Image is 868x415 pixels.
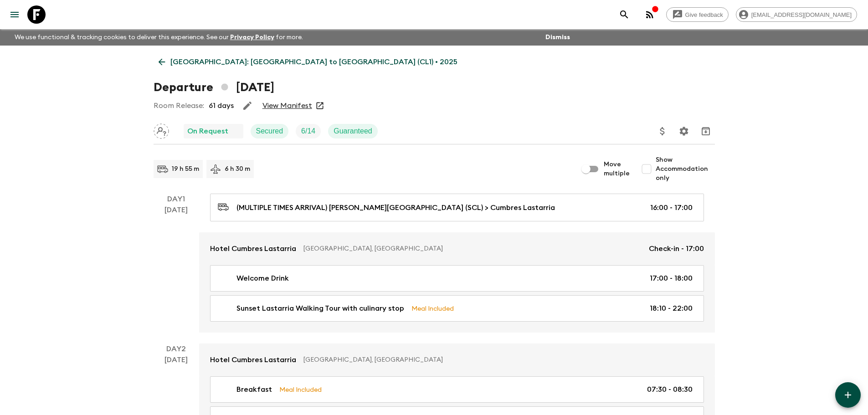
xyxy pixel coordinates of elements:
[647,384,693,395] p: 07:30 - 08:30
[262,101,312,110] a: View Manifest
[154,100,204,111] p: Room Release:
[746,11,857,18] span: [EMAIL_ADDRESS][DOMAIN_NAME]
[154,343,199,354] p: Day 2
[303,244,642,253] p: [GEOGRAPHIC_DATA], [GEOGRAPHIC_DATA]
[230,34,274,41] a: Privacy Policy
[172,164,199,174] p: 19 h 55 m
[697,122,715,140] button: Archive (Completed, Cancelled or Unsynced Departures only)
[256,126,283,137] p: Secured
[5,5,24,24] button: menu
[736,7,857,22] div: [EMAIL_ADDRESS][DOMAIN_NAME]
[210,243,296,254] p: Hotel Cumbres Lastarria
[170,56,457,67] p: [GEOGRAPHIC_DATA]: [GEOGRAPHIC_DATA] to [GEOGRAPHIC_DATA] (CL1) • 2025
[666,7,729,22] a: Give feedback
[209,100,234,111] p: 61 days
[154,126,169,133] span: Assign pack leader
[649,243,704,254] p: Check-in - 17:00
[650,303,693,314] p: 18:10 - 22:00
[236,303,404,314] p: Sunset Lastarria Walking Tour with culinary stop
[680,11,728,18] span: Give feedback
[210,194,704,221] a: (MULTIPLE TIMES ARRIVAL) [PERSON_NAME][GEOGRAPHIC_DATA] (SCL) > Cumbres Lastarria16:00 - 17:00
[675,122,693,140] button: Settings
[650,273,693,284] p: 17:00 - 18:00
[154,78,274,97] h1: Departure [DATE]
[210,295,704,322] a: Sunset Lastarria Walking Tour with culinary stopMeal Included18:10 - 22:00
[199,343,715,376] a: Hotel Cumbres Lastarria[GEOGRAPHIC_DATA], [GEOGRAPHIC_DATA]
[650,202,693,213] p: 16:00 - 17:00
[199,232,715,265] a: Hotel Cumbres Lastarria[GEOGRAPHIC_DATA], [GEOGRAPHIC_DATA]Check-in - 17:00
[225,164,250,174] p: 6 h 30 m
[11,29,307,46] p: We use functional & tracking cookies to deliver this experience. See our for more.
[543,31,572,44] button: Dismiss
[210,376,704,403] a: BreakfastMeal Included07:30 - 08:30
[164,205,188,333] div: [DATE]
[279,384,322,395] p: Meal Included
[656,155,715,183] span: Show Accommodation only
[334,126,372,137] p: Guaranteed
[653,122,672,140] button: Update Price, Early Bird Discount and Costs
[187,126,228,137] p: On Request
[251,124,289,138] div: Secured
[210,354,296,365] p: Hotel Cumbres Lastarria
[303,355,697,364] p: [GEOGRAPHIC_DATA], [GEOGRAPHIC_DATA]
[154,53,462,71] a: [GEOGRAPHIC_DATA]: [GEOGRAPHIC_DATA] to [GEOGRAPHIC_DATA] (CL1) • 2025
[604,160,630,178] span: Move multiple
[210,265,704,292] a: Welcome Drink17:00 - 18:00
[301,126,315,137] p: 6 / 14
[615,5,633,24] button: search adventures
[296,124,321,138] div: Trip Fill
[411,303,454,313] p: Meal Included
[236,273,289,284] p: Welcome Drink
[236,202,555,213] p: (MULTIPLE TIMES ARRIVAL) [PERSON_NAME][GEOGRAPHIC_DATA] (SCL) > Cumbres Lastarria
[236,384,272,395] p: Breakfast
[154,194,199,205] p: Day 1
